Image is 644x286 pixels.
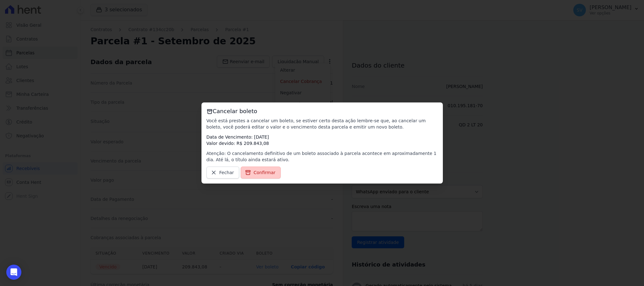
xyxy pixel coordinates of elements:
[219,169,234,176] span: Fechar
[206,118,438,130] p: Você está prestes a cancelar um boleto, se estiver certo desta ação lembre-se que, ao cancelar um...
[206,107,438,115] h3: Cancelar boleto
[241,167,281,179] a: Confirmar
[254,169,276,176] span: Confirmar
[206,150,438,163] p: Atenção: O cancelamento definitivo de um boleto associado à parcela acontece em aproximadamente 1...
[206,167,239,179] a: Fechar
[6,265,21,280] div: Open Intercom Messenger
[206,134,438,146] p: Data de Vencimento: [DATE] Valor devido: R$ 209.843,08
